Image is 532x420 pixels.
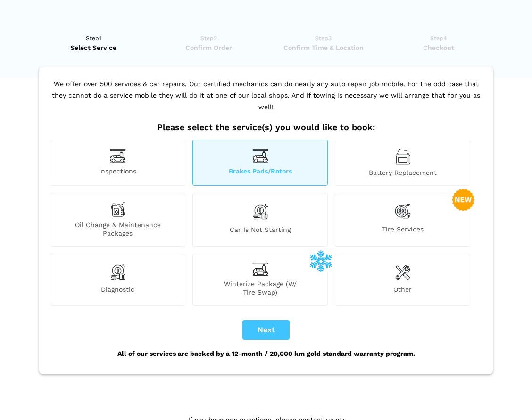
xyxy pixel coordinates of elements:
[193,167,327,177] span: Brakes Pads/Rotors
[269,43,378,52] span: Confirm Time & Location
[39,43,148,52] span: Select Service
[154,43,263,52] span: Confirm Order
[384,33,493,52] a: Step4
[154,33,263,52] a: Step2
[452,189,474,211] img: new-badge-2-48.png
[242,320,290,340] button: Next
[335,168,470,177] span: Battery Replacement
[48,122,484,132] h2: Please select the service(s) you would like to book:
[50,221,185,238] span: Oil Change & Maintenance Packages
[39,33,148,52] a: Step1
[384,43,493,52] span: Checkout
[335,225,470,238] span: Tire Services
[193,225,327,238] span: Car is not starting
[335,285,470,296] span: Other
[48,340,484,367] div: All of our services are backed by a 12-month / 20,000 km gold standard warranty program.
[193,280,327,296] span: Winterize Package (W/ Tire Swap)
[50,285,185,296] span: Diagnostic
[48,78,484,123] p: We offer over 500 services & car repairs. Our certified mechanics can do nearly any auto repair j...
[50,167,185,177] span: Inspections
[269,33,378,52] a: Step3
[309,249,332,272] img: winterize-icon_1.png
